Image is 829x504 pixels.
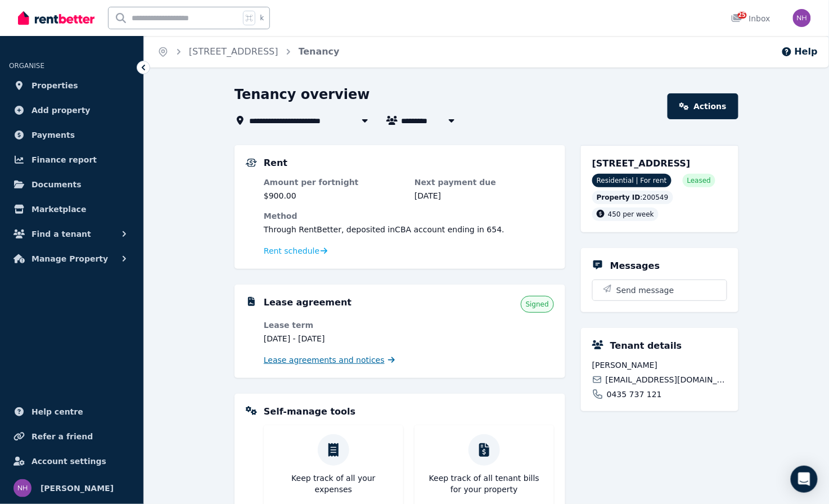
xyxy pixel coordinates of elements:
img: RentBetter [18,10,94,26]
button: Find a tenant [9,223,134,245]
span: Signed [526,300,549,309]
span: Through RentBetter , deposited in CBA account ending in 654 . [264,225,504,234]
a: [STREET_ADDRESS] [189,46,278,57]
button: Send message [593,280,727,300]
a: Marketplace [9,198,134,220]
h1: Tenancy overview [235,85,370,103]
h5: Messages [610,259,660,273]
span: Payments [31,128,75,142]
dt: Lease term [264,319,403,331]
a: Actions [668,93,738,119]
h5: Self-manage tools [264,405,355,418]
a: Account settings [9,450,134,472]
span: 450 per week [608,210,654,218]
span: Refer a friend [31,430,93,443]
span: Manage Property [31,252,108,265]
div: : 200549 [592,191,673,204]
span: [PERSON_NAME] [40,481,114,495]
div: Open Intercom Messenger [791,466,818,493]
img: Rental Payments [246,159,257,167]
nav: Breadcrumb [144,36,353,67]
a: Properties [9,74,134,97]
a: Add property [9,99,134,121]
span: ORGANISE [9,62,44,70]
img: Nathan Hackfath [13,479,31,497]
dd: [DATE] [415,190,554,201]
span: Documents [31,178,82,191]
span: Rent schedule [264,245,319,256]
span: Residential | For rent [592,174,672,187]
a: Rent schedule [264,245,328,256]
span: [PERSON_NAME] [592,359,727,371]
a: Tenancy [299,46,340,57]
p: Keep track of all your expenses [273,472,394,495]
a: Payments [9,124,134,146]
img: Nathan Hackfath [793,9,811,27]
p: Keep track of all tenant bills for your property [423,472,545,495]
div: Inbox [731,13,771,24]
span: Finance report [31,153,97,166]
a: Refer a friend [9,425,134,448]
span: 0435 737 121 [607,389,662,400]
dt: Amount per fortnight [264,177,403,188]
h5: Lease agreement [264,296,352,309]
h5: Rent [264,156,287,170]
span: Property ID [597,193,641,202]
button: Help [781,45,818,58]
h5: Tenant details [610,339,682,353]
button: Manage Property [9,247,134,270]
span: k [260,13,264,22]
span: [STREET_ADDRESS] [592,158,691,169]
a: Lease agreements and notices [264,354,395,366]
dd: [DATE] - [DATE] [264,333,403,344]
span: Find a tenant [31,227,91,241]
span: Lease agreements and notices [264,354,385,366]
span: 25 [738,12,747,19]
a: Documents [9,173,134,196]
span: Properties [31,79,78,92]
dt: Method [264,210,554,222]
dd: $900.00 [264,190,403,201]
span: [EMAIL_ADDRESS][DOMAIN_NAME] [606,374,727,385]
a: Help centre [9,400,134,423]
span: Account settings [31,454,106,468]
span: Add property [31,103,91,117]
span: Send message [616,285,674,296]
a: Finance report [9,148,134,171]
span: Marketplace [31,202,86,216]
dt: Next payment due [415,177,554,188]
span: Leased [687,176,711,185]
span: Help centre [31,405,83,418]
